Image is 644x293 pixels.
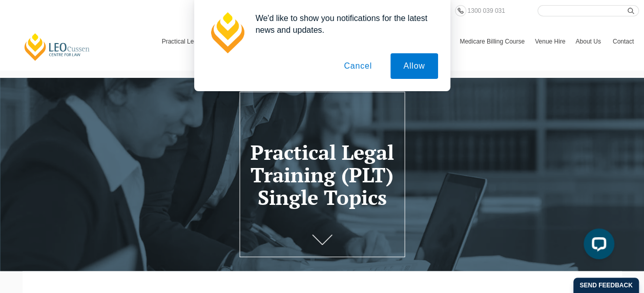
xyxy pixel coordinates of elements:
[245,141,400,208] h1: Practical Legal Training (PLT) Single Topics
[206,12,247,53] img: notification icon
[390,53,438,79] button: Allow
[247,12,438,36] div: We'd like to show you notifications for the latest news and updates.
[331,53,385,79] button: Cancel
[575,224,618,267] iframe: LiveChat chat widget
